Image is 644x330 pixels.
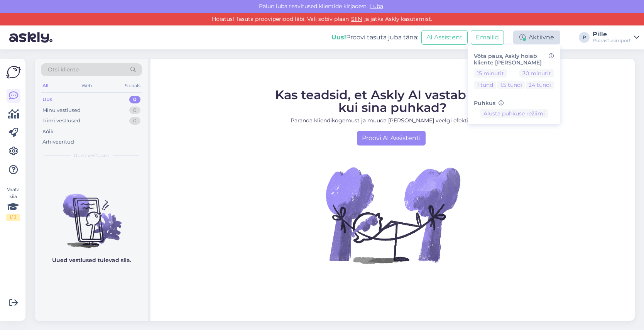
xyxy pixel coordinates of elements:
div: P [579,32,590,43]
div: 0 [129,107,140,114]
div: Minu vestlused [42,107,81,114]
button: AI Assistent [421,30,468,45]
div: Vaata siia [6,186,20,221]
a: SIIN [349,15,364,22]
p: Uued vestlused tulevad siia. [52,256,131,264]
div: 0 [129,117,140,125]
p: Paranda kliendikogemust ja muuda [PERSON_NAME] veelgi efektiivsemaks. [275,117,510,125]
h6: Puhkus [474,100,554,107]
button: Emailid [471,30,504,45]
span: Luba [368,3,385,10]
div: All [41,81,50,91]
h6: Võta paus, Askly hoiab kliente [PERSON_NAME] [474,53,554,66]
div: Proovi tasuta juba täna: [331,33,418,42]
img: Askly Logo [6,65,21,80]
button: 1.5 tundi [497,81,525,89]
div: Puhastusimport [593,37,631,44]
div: Socials [123,81,142,91]
button: 1 tund [474,81,496,89]
button: Alusta puhkuse režiimi [480,109,548,118]
div: Kõik [42,128,54,135]
div: 0 [129,96,140,103]
a: Proovi AI Assistenti [357,131,426,146]
div: Aktiivne [513,30,560,44]
a: PillePuhastusimport [593,31,639,44]
div: Web [80,81,93,91]
img: No Chat active [323,146,462,284]
div: 1 / 3 [6,214,20,221]
img: No chats [35,180,148,249]
span: Otsi kliente [48,66,79,74]
button: 30 minutit [519,69,554,78]
div: Uus [42,96,52,103]
div: Tiimi vestlused [42,117,80,125]
b: Uus! [331,34,346,41]
span: Uued vestlused [74,152,110,159]
button: 24 tundi [526,81,554,89]
div: Pille [593,31,631,37]
button: 15 minutit [474,69,507,78]
span: Kas teadsid, et Askly AI vastab ka siis, kui sina puhkad? [275,87,510,115]
div: Arhiveeritud [42,138,74,146]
